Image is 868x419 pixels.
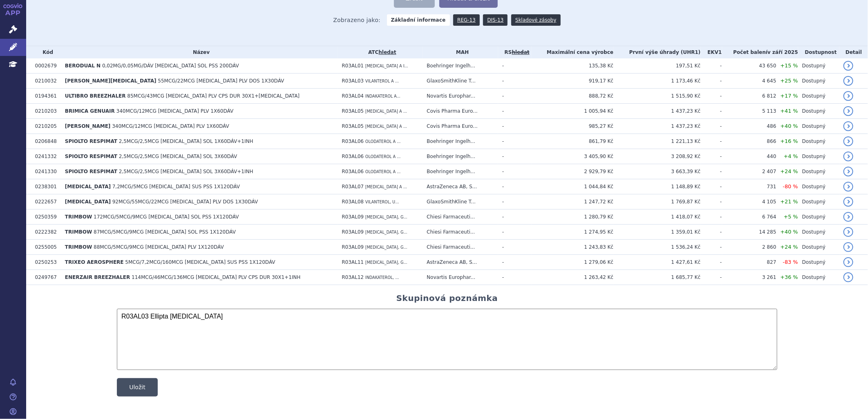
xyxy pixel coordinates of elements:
[722,240,776,255] td: 2 860
[112,199,258,205] span: 92MCG/55MCG/22MCG [MEDICAL_DATA] PLV DOS 1X30DÁV
[532,74,613,89] td: 919,17 Kč
[31,149,61,164] td: 0241332
[700,255,722,270] td: -
[843,257,853,267] a: detail
[378,49,396,55] a: hledat
[31,58,61,74] td: 0002679
[781,168,798,174] span: +24 %
[342,169,364,174] span: R03AL06
[365,275,399,280] span: INDAKATEROL, ...
[498,74,532,89] td: -
[498,58,532,74] td: -
[722,255,776,270] td: 827
[798,225,840,240] td: Dostupný
[333,14,380,26] span: Zobrazeno jako:
[843,121,853,131] a: detail
[338,46,423,58] th: ATC
[423,270,498,285] td: Novartis Europhar...
[843,212,853,222] a: detail
[365,185,407,189] span: [MEDICAL_DATA] A ...
[31,240,61,255] td: 0255005
[613,74,700,89] td: 1 173,46 Kč
[423,89,498,104] td: Novartis Europhar...
[498,149,532,164] td: -
[532,209,613,225] td: 1 280,79 Kč
[119,154,237,159] span: 2,5MCG/2,5MCG [MEDICAL_DATA] SOL 3X60DÁV
[31,74,61,89] td: 0210032
[65,78,157,84] span: [PERSON_NAME][MEDICAL_DATA]
[65,229,92,235] span: TRIMBOW
[31,46,61,58] th: Kód
[498,46,532,58] th: RS
[532,89,613,104] td: 888,72 Kč
[158,78,284,84] span: 55MCG/22MCG [MEDICAL_DATA] PLV DOS 1X30DÁV
[342,259,364,265] span: R03AL11
[31,104,61,119] td: 0210203
[700,134,722,149] td: -
[498,89,532,104] td: -
[532,119,613,134] td: 985,27 Kč
[700,179,722,194] td: -
[498,194,532,209] td: -
[722,194,776,209] td: 4 105
[365,169,400,174] span: OLODATEROL A ...
[613,58,700,74] td: 197,51 Kč
[781,244,798,250] span: +24 %
[65,108,115,114] span: BRIMICA GENUAIR
[843,76,853,86] a: detail
[722,149,776,164] td: 440
[453,14,480,26] a: REG-13
[532,270,613,285] td: 1 263,42 Kč
[613,194,700,209] td: 1 769,87 Kč
[365,245,407,250] span: [MEDICAL_DATA], G...
[65,169,117,174] span: SPIOLTO RESPIMAT
[498,209,532,225] td: -
[613,270,700,285] td: 1 685,77 Kč
[31,119,61,134] td: 0210205
[102,63,239,69] span: 0,02MG/0,05MG/DÁV [MEDICAL_DATA] SOL PSS 200DÁV
[781,62,798,69] span: +15 %
[65,154,117,159] span: SPIOLTO RESPIMAT
[125,259,275,265] span: 5MCG/7,2MCG/160MCG [MEDICAL_DATA] SUS PSS 1X120DÁV
[116,108,234,114] span: 340MCG/12MCG [MEDICAL_DATA] PLV 1X60DÁV
[342,108,364,114] span: R03AL05
[722,58,776,74] td: 43 650
[700,194,722,209] td: -
[722,89,776,104] td: 6 812
[722,209,776,225] td: 6 764
[342,123,364,129] span: R03AL05
[798,209,840,225] td: Dostupný
[722,119,776,134] td: 486
[127,93,300,99] span: 85MCG/43MCG [MEDICAL_DATA] PLV CPS DUR 30X1+[MEDICAL_DATA]
[700,209,722,225] td: -
[365,260,407,265] span: [MEDICAL_DATA], G...
[532,134,613,149] td: 861,79 Kč
[781,123,798,129] span: +40 %
[498,164,532,179] td: -
[722,179,776,194] td: 731
[65,93,126,99] span: ULTIBRO BREEZHALER
[65,123,111,129] span: [PERSON_NAME]
[700,149,722,164] td: -
[365,154,400,159] span: OLODATEROL A ...
[423,194,498,209] td: GlaxoSmithKline T...
[342,229,364,235] span: R03AL09
[511,14,560,26] a: Skladové zásoby
[498,134,532,149] td: -
[843,227,853,237] a: detail
[532,164,613,179] td: 2 929,79 Kč
[781,78,798,84] span: +25 %
[700,240,722,255] td: -
[65,214,92,220] span: TRIMBOW
[798,149,840,164] td: Dostupný
[423,74,498,89] td: GlaxoSmithKline T...
[700,164,722,179] td: -
[342,154,364,159] span: R03AL06
[342,93,364,99] span: R03AL04
[798,104,840,119] td: Dostupný
[365,79,399,83] span: VILANTEROL A ...
[365,64,408,68] span: [MEDICAL_DATA] A I...
[31,270,61,285] td: 0249767
[387,14,450,26] strong: Základní informace
[613,46,700,58] th: První výše úhrady (UHR1)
